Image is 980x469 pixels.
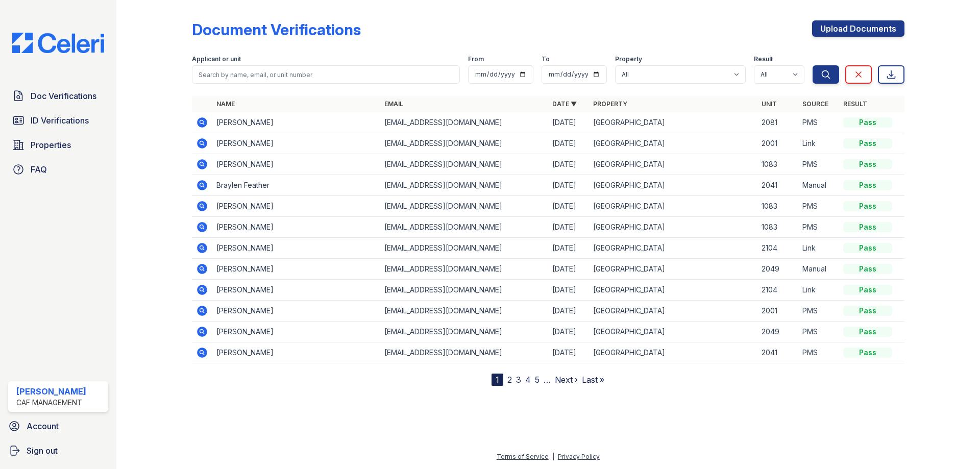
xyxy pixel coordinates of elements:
[843,243,892,253] div: Pass
[8,135,108,155] a: Properties
[843,180,892,190] div: Pass
[212,217,380,238] td: [PERSON_NAME]
[802,100,828,108] a: Source
[497,453,549,460] a: Terms of Service
[754,55,773,63] label: Result
[589,238,757,259] td: [GEOGRAPHIC_DATA]
[548,259,589,280] td: [DATE]
[548,238,589,259] td: [DATE]
[757,259,798,280] td: 2049
[757,112,798,133] td: 2081
[548,112,589,133] td: [DATE]
[582,375,604,385] a: Last »
[589,322,757,342] td: [GEOGRAPHIC_DATA]
[380,322,548,342] td: [EMAIL_ADDRESS][DOMAIN_NAME]
[798,322,839,342] td: PMS
[843,138,892,149] div: Pass
[31,90,96,102] span: Doc Verifications
[212,238,380,259] td: [PERSON_NAME]
[843,201,892,211] div: Pass
[548,342,589,363] td: [DATE]
[380,175,548,196] td: [EMAIL_ADDRESS][DOMAIN_NAME]
[757,196,798,217] td: 1083
[212,259,380,280] td: [PERSON_NAME]
[757,154,798,175] td: 1083
[380,112,548,133] td: [EMAIL_ADDRESS][DOMAIN_NAME]
[843,348,892,358] div: Pass
[843,117,892,128] div: Pass
[380,154,548,175] td: [EMAIL_ADDRESS][DOMAIN_NAME]
[548,196,589,217] td: [DATE]
[548,217,589,238] td: [DATE]
[542,55,550,63] label: To
[798,301,839,322] td: PMS
[757,301,798,322] td: 2001
[555,375,578,385] a: Next ›
[798,280,839,301] td: Link
[843,222,892,232] div: Pass
[798,154,839,175] td: PMS
[548,175,589,196] td: [DATE]
[380,280,548,301] td: [EMAIL_ADDRESS][DOMAIN_NAME]
[798,342,839,363] td: PMS
[558,453,600,460] a: Privacy Policy
[192,65,460,84] input: Search by name, email, or unit number
[589,133,757,154] td: [GEOGRAPHIC_DATA]
[798,175,839,196] td: Manual
[516,375,521,385] a: 3
[212,342,380,363] td: [PERSON_NAME]
[589,175,757,196] td: [GEOGRAPHIC_DATA]
[843,285,892,295] div: Pass
[843,264,892,274] div: Pass
[589,259,757,280] td: [GEOGRAPHIC_DATA]
[212,175,380,196] td: Braylen Feather
[757,342,798,363] td: 2041
[762,100,777,108] a: Unit
[843,327,892,337] div: Pass
[757,238,798,259] td: 2104
[380,238,548,259] td: [EMAIL_ADDRESS][DOMAIN_NAME]
[212,154,380,175] td: [PERSON_NAME]
[8,86,108,106] a: Doc Verifications
[4,33,112,53] img: CE_Logo_Blue-a8612792a0a2168367f1c8372b55b34899dd931a85d93a1a3d3e32e68fde9ad4.png
[589,342,757,363] td: [GEOGRAPHIC_DATA]
[757,322,798,342] td: 2049
[8,110,108,131] a: ID Verifications
[798,217,839,238] td: PMS
[548,154,589,175] td: [DATE]
[4,416,112,436] a: Account
[380,342,548,363] td: [EMAIL_ADDRESS][DOMAIN_NAME]
[589,112,757,133] td: [GEOGRAPHIC_DATA]
[593,100,627,108] a: Property
[380,259,548,280] td: [EMAIL_ADDRESS][DOMAIN_NAME]
[212,280,380,301] td: [PERSON_NAME]
[535,375,540,385] a: 5
[548,301,589,322] td: [DATE]
[380,301,548,322] td: [EMAIL_ADDRESS][DOMAIN_NAME]
[589,301,757,322] td: [GEOGRAPHIC_DATA]
[216,100,235,108] a: Name
[380,196,548,217] td: [EMAIL_ADDRESS][DOMAIN_NAME]
[31,139,71,151] span: Properties
[548,280,589,301] td: [DATE]
[16,385,86,398] div: [PERSON_NAME]
[798,133,839,154] td: Link
[212,133,380,154] td: [PERSON_NAME]
[843,306,892,316] div: Pass
[812,20,904,37] a: Upload Documents
[525,375,531,385] a: 4
[31,114,89,127] span: ID Verifications
[212,112,380,133] td: [PERSON_NAME]
[589,154,757,175] td: [GEOGRAPHIC_DATA]
[27,445,58,457] span: Sign out
[798,112,839,133] td: PMS
[798,196,839,217] td: PMS
[798,238,839,259] td: Link
[380,217,548,238] td: [EMAIL_ADDRESS][DOMAIN_NAME]
[4,440,112,461] a: Sign out
[544,374,551,386] span: …
[507,375,512,385] a: 2
[8,159,108,180] a: FAQ
[16,398,86,408] div: CAF Management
